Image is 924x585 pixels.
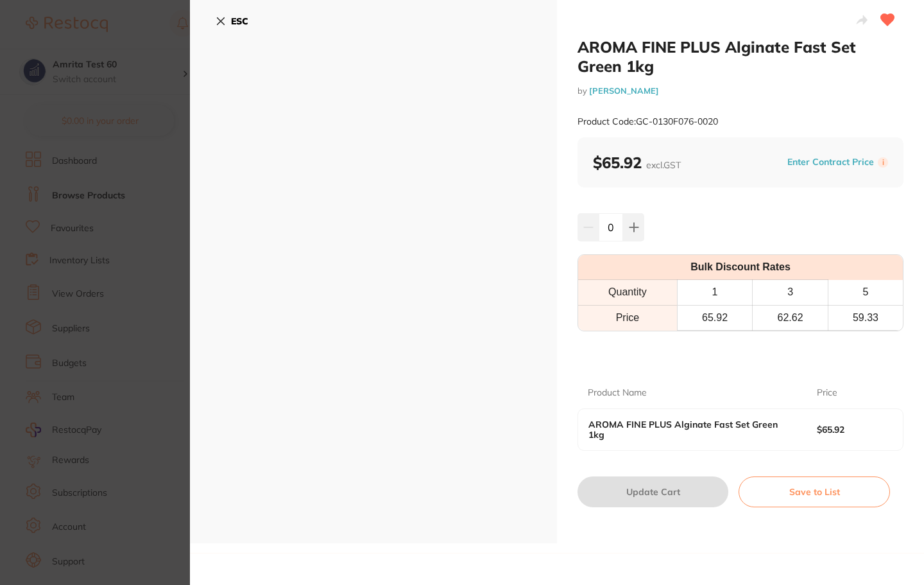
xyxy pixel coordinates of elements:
[739,476,890,507] button: Save to List
[677,280,753,305] th: 1
[578,305,677,330] td: Price
[577,86,903,96] small: by
[646,159,681,171] span: excl. GST
[753,305,828,330] th: 62.62
[817,424,886,435] b: $65.92
[817,387,837,399] p: Price
[828,305,903,330] th: 59.33
[577,116,718,127] small: Product Code: GC-0130F076-0020
[677,305,753,330] th: 65.92
[588,419,794,440] b: AROMA FINE PLUS Alginate Fast Set Green 1kg
[783,156,878,168] button: Enter Contract Price
[231,15,248,27] b: ESC
[577,37,903,76] h2: AROMA FINE PLUS Alginate Fast Set Green 1kg
[753,280,828,305] th: 3
[216,10,248,32] button: ESC
[578,280,677,305] th: Quantity
[589,85,659,96] a: [PERSON_NAME]
[577,476,728,507] button: Update Cart
[578,255,903,280] th: Bulk Discount Rates
[828,280,903,305] th: 5
[593,153,681,172] b: $65.92
[878,157,888,168] label: i
[588,387,647,399] p: Product Name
